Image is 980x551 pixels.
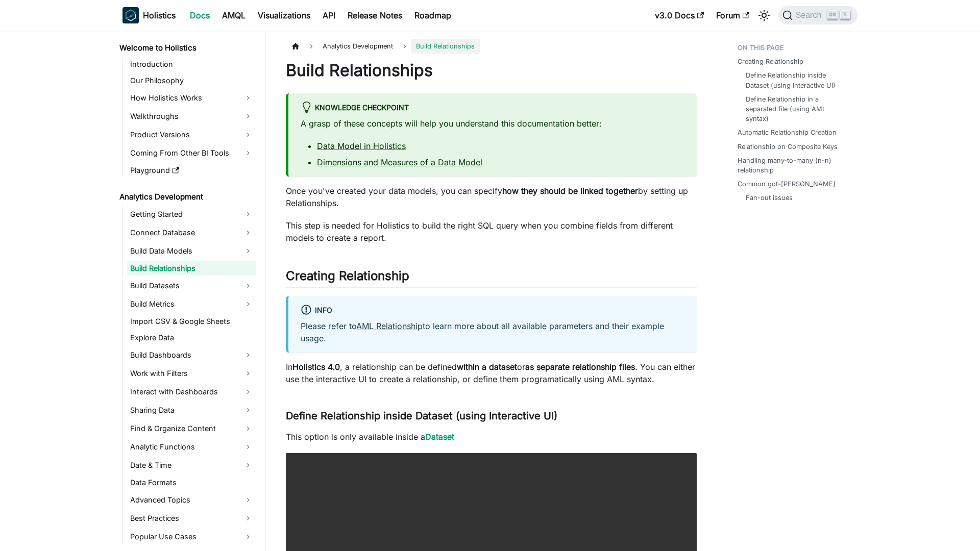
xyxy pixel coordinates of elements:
[127,420,256,437] a: Find & Organize Content
[738,179,836,189] a: Common got-[PERSON_NAME]
[127,127,256,143] a: Product Versions
[316,7,341,23] a: API
[127,261,256,275] a: Build Relationships
[127,439,256,455] a: Analytic Functions
[301,102,684,115] div: Knowledge Checkpoint
[127,73,256,88] a: Our Philosophy
[425,432,454,442] a: Dataset
[122,7,139,23] img: Holistics
[216,7,252,23] a: AMQL
[252,7,316,23] a: Visualizations
[301,117,684,130] p: A grasp of these concepts will help you understand this documentation better:
[411,39,480,54] span: Build Relationships
[127,365,256,382] a: Work with Filters
[112,31,265,551] nav: Docs sidebar
[341,7,408,23] a: Release Notes
[286,219,697,244] p: This step is needed for Holistics to build the right SQL query when you combine fields from diffe...
[127,347,256,363] a: Build Dashboards
[127,145,256,161] a: Coming From Other BI Tools
[122,7,176,23] a: HolisticsHolistics
[184,7,216,23] a: Docs
[746,193,793,203] a: Fan-out issues
[286,361,697,385] p: In , a relationship can be defined or . You can either use the interactive UI to create a relatio...
[301,320,684,344] p: Please refer to to learn more about all available parameters and their example usage.
[127,457,256,473] a: Date & Time
[127,331,256,345] a: Explore Data
[143,9,176,21] b: Holistics
[127,206,256,222] a: Getting Started
[738,156,851,175] a: Handling many-to-many (n-n) relationship
[127,510,256,527] a: Best Practices
[793,11,828,20] span: Search
[317,141,406,151] a: Data Model in Holistics
[286,185,697,209] p: Once you've created your data models, you can specify by setting up Relationships.
[525,362,635,372] strong: as separate relationship files
[127,296,256,312] a: Build Metrics
[127,475,256,490] a: Data Formats
[301,304,684,317] div: info
[127,163,256,178] a: Playground
[127,57,256,71] a: Introduction
[292,362,340,372] strong: Holistics 4.0
[408,7,457,23] a: Roadmap
[127,529,256,545] a: Popular Use Cases
[840,10,850,19] kbd: K
[317,39,398,54] span: Analytics Development
[286,431,697,443] p: This option is only available inside a
[127,90,256,106] a: How Holistics Works
[127,314,256,329] a: Import CSV & Google Sheets
[746,70,847,90] a: Define Relationship inside Dataset (using Interactive UI)
[127,278,256,294] a: Build Datasets
[738,128,837,137] a: Automatic Relationship Creation
[116,41,256,55] a: Welcome to Holistics
[286,39,305,54] a: Home page
[127,224,256,241] a: Connect Database
[738,142,838,152] a: Relationship on Composite Keys
[286,39,697,54] nav: Breadcrumbs
[127,243,256,259] a: Build Data Models
[756,7,772,23] button: Switch between dark and light mode (currently light mode)
[502,186,638,196] strong: how they should be linked together
[127,384,256,400] a: Interact with Dashboards
[457,362,517,372] strong: within a dataset
[738,57,803,66] a: Creating Relationship
[286,410,697,422] h3: Define Relationship inside Dataset (using Interactive UI)
[649,7,710,23] a: v3.0 Docs
[286,60,697,81] h1: Build Relationships
[778,6,857,24] button: Search (Ctrl+K)
[127,402,256,418] a: Sharing Data
[127,492,256,508] a: Advanced Topics
[286,268,697,288] h2: Creating Relationship
[317,157,482,167] a: Dimensions and Measures of a Data Model
[356,321,423,331] a: AML Relationship
[710,7,755,23] a: Forum
[127,108,256,124] a: Walkthroughs
[116,190,256,204] a: Analytics Development
[746,94,847,124] a: Define Relationship in a separated file (using AML syntax)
